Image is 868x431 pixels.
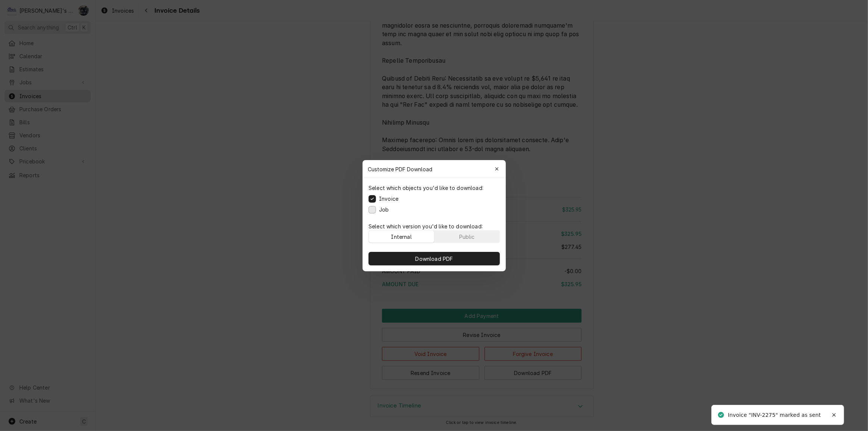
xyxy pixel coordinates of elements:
label: Job [379,206,389,213]
p: Select which objects you'd like to download: [369,184,483,192]
div: Public [459,232,474,240]
span: Download PDF [414,254,454,262]
p: Select which version you'd like to download: [369,222,500,230]
label: Invoice [379,195,398,203]
button: Download PDF [369,252,500,265]
div: Internal [391,232,411,240]
div: Customize PDF Download [363,160,506,178]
